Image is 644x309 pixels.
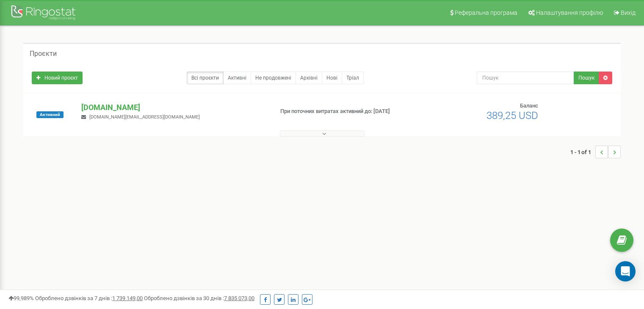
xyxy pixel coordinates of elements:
a: Не продовжені [251,72,296,84]
div: Open Intercom Messenger [615,261,636,281]
nav: ... [570,137,621,167]
a: Нові [322,72,342,84]
span: 99,989% [8,295,34,301]
span: Налаштування профілю [536,9,603,16]
span: Вихід [621,9,636,16]
p: [DOMAIN_NAME] [81,102,266,113]
a: Архівні [296,72,322,84]
span: Баланс [520,102,538,109]
input: Пошук [477,72,574,84]
span: Оброблено дзвінків за 7 днів : [35,295,143,301]
span: 1 - 1 of 1 [570,146,595,158]
span: 389,25 USD [486,110,538,121]
u: 7 835 073,00 [224,295,254,301]
u: 1 739 149,00 [112,295,143,301]
span: Активний [36,111,64,118]
a: Тріал [342,72,364,84]
a: Всі проєкти [187,72,224,84]
p: При поточних витратах активний до: [DATE] [280,108,416,116]
span: [DOMAIN_NAME][EMAIL_ADDRESS][DOMAIN_NAME] [89,114,200,120]
span: Оброблено дзвінків за 30 днів : [144,295,254,301]
a: Новий проєкт [32,72,83,84]
h5: Проєкти [30,50,57,58]
a: Активні [223,72,251,84]
button: Пошук [574,72,599,84]
span: Реферальна програма [455,9,517,16]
